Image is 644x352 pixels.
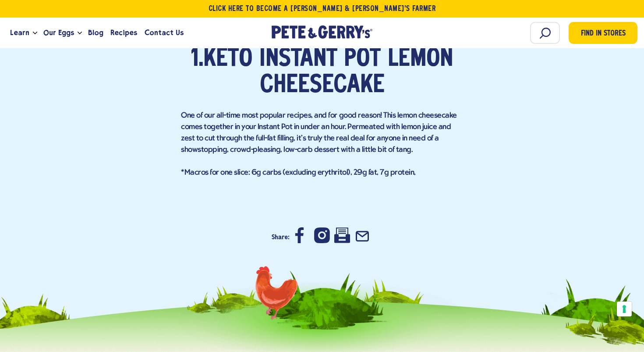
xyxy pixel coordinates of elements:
a: Share by Email [354,238,370,245]
span: Recipes [110,27,137,38]
a: Keto Instant Pot Lemon Cheesecake [203,47,453,98]
a: Recipes [107,21,141,45]
a: Contact Us [141,21,187,45]
h2: 1. [181,46,463,99]
span: Find in Stores [581,28,626,40]
a: Find in Stores [569,22,637,44]
p: *Macros for one slice: 6g carbs (excluding erythritol), 29g fat, 7g protein, [181,167,463,179]
button: Open the dropdown menu for Learn [33,32,37,35]
span: Contact Us [145,27,184,38]
a: Blog [85,21,107,45]
span: Our Eggs [43,27,74,38]
a: Learn [7,21,33,45]
input: Search [530,22,560,44]
span: Learn [10,27,29,38]
span: Blog [88,27,103,38]
button: Your consent preferences for tracking technologies [617,302,632,316]
a: Our Eggs [40,21,78,45]
h3: Share: [272,225,290,250]
p: One of our all-time most popular recipes, and for good reason! This lemon cheesecake comes togeth... [181,110,463,156]
button: Open the dropdown menu for Our Eggs [78,32,82,35]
